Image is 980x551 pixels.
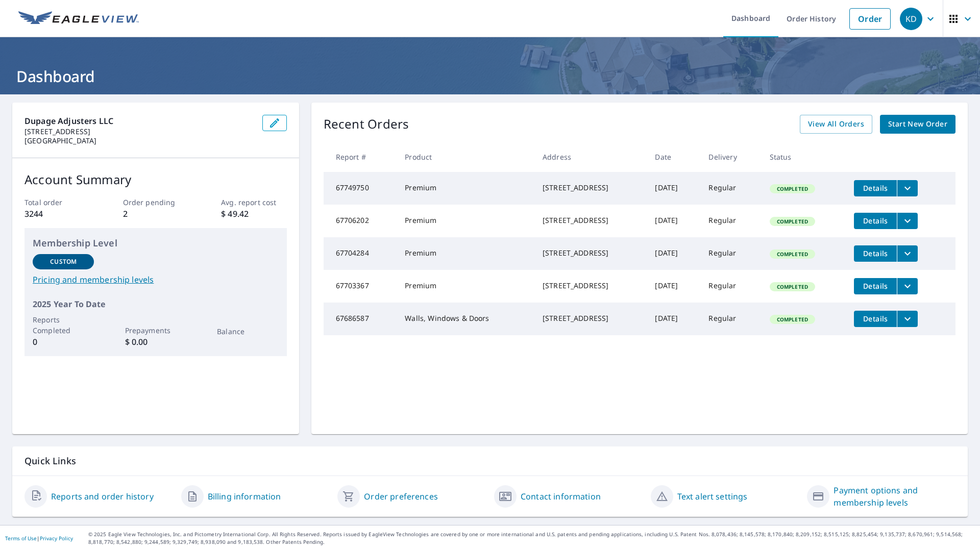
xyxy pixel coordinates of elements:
[12,66,968,87] h1: Dashboard
[534,142,647,172] th: Address
[647,237,700,270] td: [DATE]
[543,215,639,226] div: [STREET_ADDRESS]
[700,303,761,335] td: Regular
[860,314,891,323] span: Details
[324,115,409,134] p: Recent Orders
[208,490,281,503] a: Billing information
[854,278,897,294] button: detailsBtn-67703367
[543,281,639,291] div: [STREET_ADDRESS]
[221,208,286,220] p: $ 49.42
[5,535,37,542] a: Terms of Use
[860,183,891,193] span: Details
[324,303,397,335] td: 67686587
[123,208,188,220] p: 2
[123,197,188,208] p: Order pending
[647,303,700,335] td: [DATE]
[24,115,254,127] p: Dupage Adjusters LLC
[700,142,761,172] th: Delivery
[543,183,639,193] div: [STREET_ADDRESS]
[24,136,254,145] p: [GEOGRAPHIC_DATA]
[18,11,139,27] img: EV Logo
[5,535,73,541] p: |
[397,172,534,205] td: Premium
[860,281,891,291] span: Details
[771,283,814,290] span: Completed
[647,172,700,205] td: [DATE]
[324,270,397,303] td: 67703367
[88,531,975,546] p: © 2025 Eagle View Technologies, Inc. and Pictometry International Corp. All Rights Reserved. Repo...
[700,237,761,270] td: Regular
[834,484,955,509] a: Payment options and membership levels
[324,172,397,205] td: 67749750
[364,490,438,503] a: Order preferences
[324,142,397,172] th: Report #
[24,197,90,208] p: Total order
[40,535,73,542] a: Privacy Policy
[33,273,279,286] a: Pricing and membership levels
[677,490,748,503] a: Text alert settings
[771,185,814,192] span: Completed
[854,245,897,262] button: detailsBtn-67704284
[897,213,918,229] button: filesDropdownBtn-67706202
[125,336,186,348] p: $ 0.00
[800,115,872,134] a: View All Orders
[33,236,279,250] p: Membership Level
[900,8,922,30] div: KD
[125,325,186,336] p: Prepayments
[700,205,761,237] td: Regular
[33,314,94,336] p: Reports Completed
[217,326,278,337] p: Balance
[24,208,90,220] p: 3244
[397,205,534,237] td: Premium
[324,237,397,270] td: 67704284
[24,127,254,136] p: [STREET_ADDRESS]
[860,248,891,258] span: Details
[543,313,639,323] div: [STREET_ADDRESS]
[397,142,534,172] th: Product
[221,197,286,208] p: Avg. report cost
[397,303,534,335] td: Walls, Windows & Doors
[397,270,534,303] td: Premium
[33,298,279,310] p: 2025 Year To Date
[397,237,534,270] td: Premium
[897,180,918,196] button: filesDropdownBtn-67749750
[849,8,891,30] a: Order
[854,213,897,229] button: detailsBtn-67706202
[888,118,947,131] span: Start New Order
[521,490,601,503] a: Contact information
[762,142,846,172] th: Status
[897,245,918,262] button: filesDropdownBtn-67704284
[33,336,94,348] p: 0
[860,216,891,226] span: Details
[647,270,700,303] td: [DATE]
[543,248,639,258] div: [STREET_ADDRESS]
[324,205,397,237] td: 67706202
[50,257,77,266] p: Custom
[771,251,814,258] span: Completed
[771,316,814,323] span: Completed
[24,455,955,467] p: Quick Links
[647,205,700,237] td: [DATE]
[854,180,897,196] button: detailsBtn-67749750
[700,270,761,303] td: Regular
[897,311,918,327] button: filesDropdownBtn-67686587
[808,118,864,131] span: View All Orders
[51,490,154,503] a: Reports and order history
[897,278,918,294] button: filesDropdownBtn-67703367
[24,170,287,189] p: Account Summary
[647,142,700,172] th: Date
[700,172,761,205] td: Regular
[854,311,897,327] button: detailsBtn-67686587
[771,218,814,225] span: Completed
[880,115,955,134] a: Start New Order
